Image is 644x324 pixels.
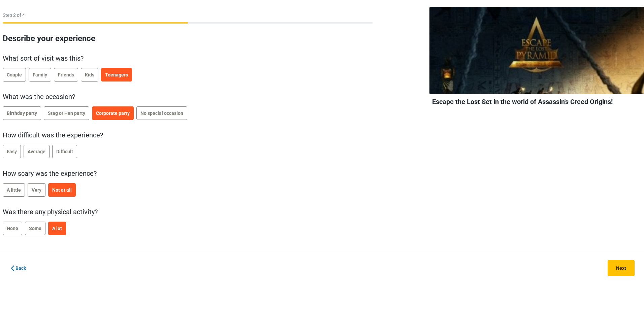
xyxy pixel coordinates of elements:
[7,149,17,154] span: Easy
[3,34,373,43] h2: Describe your experience
[3,208,98,216] span: Was there any physical activity?
[52,226,62,231] span: A lot
[3,54,84,62] span: What sort of visit was this?
[9,260,34,276] a: Back
[140,110,183,116] span: No special occasion
[85,72,94,77] span: Kids
[56,149,73,154] span: Difficult
[52,187,72,193] span: Not at all
[58,72,74,77] span: Friends
[7,187,21,193] span: A little
[432,98,641,106] h2: Escape the Lost Set in the world of Assassin's Creed Origins!
[48,110,85,116] span: Stag or Hen party
[96,110,130,116] span: Corporate party
[608,260,635,276] button: Next
[32,187,41,193] span: Very
[7,226,18,231] span: None
[29,226,41,231] span: Some
[28,149,45,154] span: Average
[3,12,373,19] p: Step 2 of 4
[7,110,37,116] span: Birthday party
[3,131,103,139] span: How difficult was the experience?
[7,72,22,77] span: Couple
[33,72,47,77] span: Family
[105,72,128,77] span: Teenagers
[3,93,75,101] span: What was the occasion?
[3,169,97,177] span: How scary was the experience?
